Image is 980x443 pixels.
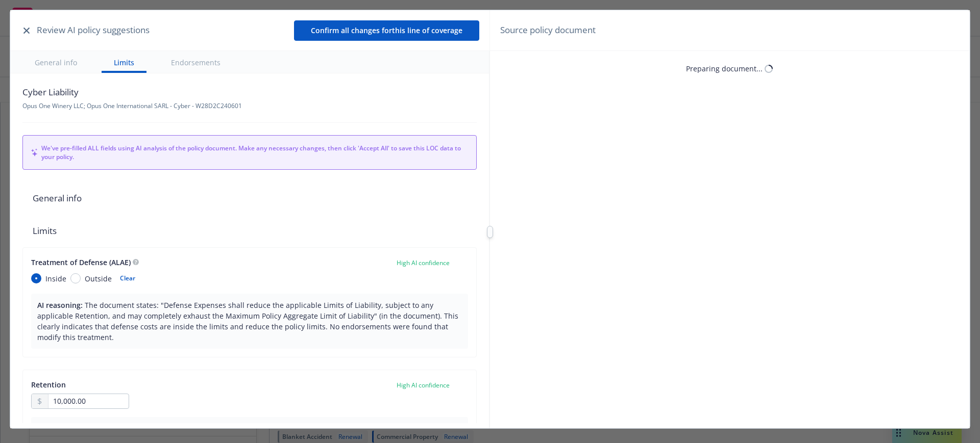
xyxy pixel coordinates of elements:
[159,51,233,73] button: Endorsements
[22,86,242,99] span: Cyber Liability
[397,258,450,267] span: High AI confidence
[37,23,150,37] span: Review AI policy suggestions
[31,273,41,283] input: Inside
[102,51,146,73] button: Limits
[37,300,458,342] span: The document states: "Defense Expenses shall reduce the applicable Limits of Liability, subject t...
[294,20,479,41] button: Confirm all changes forthis line of coverage
[22,215,477,247] span: Limits
[22,182,477,215] span: General info
[41,144,468,161] span: We've pre-filled ALL fields using AI analysis of the policy document. Make any necessary changes,...
[22,101,242,110] span: Opus One Winery LLC; Opus One International SARL - Cyber - W28D2C240601
[37,300,83,310] span: AI reasoning:
[45,273,66,284] span: Inside
[397,381,450,389] span: High AI confidence
[22,51,89,73] button: General info
[70,273,81,283] input: Outside
[686,63,763,74] div: Preparing document...
[31,257,131,267] span: Treatment of Defense (ALAE)
[500,23,596,37] span: Source policy document
[31,380,66,389] span: Retention
[85,273,112,284] span: Outside
[48,394,129,408] input: 0.00
[114,271,141,285] button: Clear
